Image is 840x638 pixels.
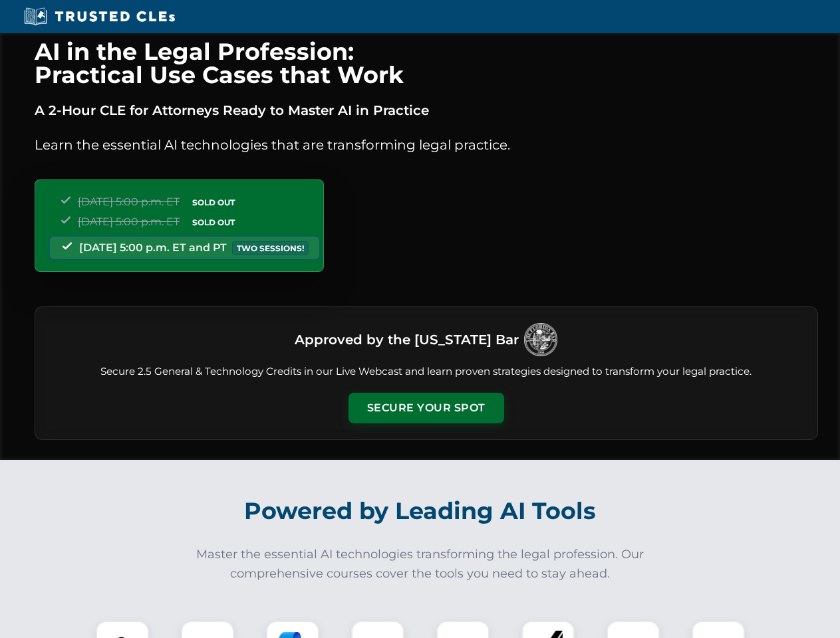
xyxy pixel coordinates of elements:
img: Logo [524,323,557,356]
img: Trusted CLEs [20,7,179,27]
span: [DATE] 5:00 p.m. ET [78,215,180,228]
p: Secure 2.5 General & Technology Credits in our Live Webcast and learn proven strategies designed ... [51,364,801,379]
p: Master the essential AI technologies transforming the legal profession. Our comprehensive courses... [188,545,653,584]
button: Secure Your Spot [349,393,504,423]
span: [DATE] 5:00 p.m. ET [78,195,180,208]
p: A 2-Hour CLE for Attorneys Ready to Master AI in Practice [35,100,818,121]
h3: Approved by the [US_STATE] Bar [295,328,519,352]
p: Learn the essential AI technologies that are transforming legal practice. [35,134,818,156]
h1: AI in the Legal Profession: Practical Use Cases that Work [35,40,818,86]
span: SOLD OUT [188,215,239,229]
span: SOLD OUT [188,195,239,209]
h2: Powered by Leading AI Tools [52,488,789,534]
